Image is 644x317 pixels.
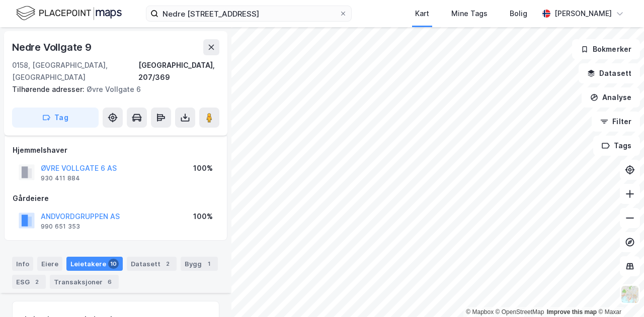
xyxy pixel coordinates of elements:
[12,59,138,83] div: 0158, [GEOGRAPHIC_DATA], [GEOGRAPHIC_DATA]
[181,257,218,271] div: Bygg
[12,85,87,93] span: Tilhørende adresser:
[547,308,597,315] a: Improve this map
[12,275,46,289] div: ESG
[415,8,429,20] div: Kart
[554,8,612,20] div: [PERSON_NAME]
[572,39,640,59] button: Bokmerker
[138,59,219,83] div: [GEOGRAPHIC_DATA], 207/369
[105,277,115,287] div: 6
[193,162,213,174] div: 100%
[204,259,214,269] div: 1
[13,192,219,204] div: Gårdeiere
[16,5,122,22] img: logo.f888ab2527a4732fd821a326f86c7f29.svg
[163,259,173,269] div: 2
[13,144,219,156] div: Hjemmelshaver
[108,259,119,269] div: 10
[12,39,94,55] div: Nedre Vollgate 9
[496,308,544,315] a: OpenStreetMap
[127,257,177,271] div: Datasett
[158,6,339,21] input: Søk på adresse, matrikkel, gårdeiere, leietakere eller personer
[32,277,42,287] div: 2
[66,257,123,271] div: Leietakere
[12,257,33,271] div: Info
[582,87,640,108] button: Analyse
[593,136,640,156] button: Tags
[50,275,119,289] div: Transaksjoner
[466,308,494,315] a: Mapbox
[12,108,99,128] button: Tag
[579,63,640,83] button: Datasett
[510,8,527,20] div: Bolig
[41,223,80,231] div: 990 651 353
[12,83,211,95] div: Øvre Vollgate 6
[41,174,80,182] div: 930 411 884
[594,269,644,317] iframe: Chat Widget
[193,210,213,223] div: 100%
[37,257,62,271] div: Eiere
[592,112,640,132] button: Filter
[451,8,488,20] div: Mine Tags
